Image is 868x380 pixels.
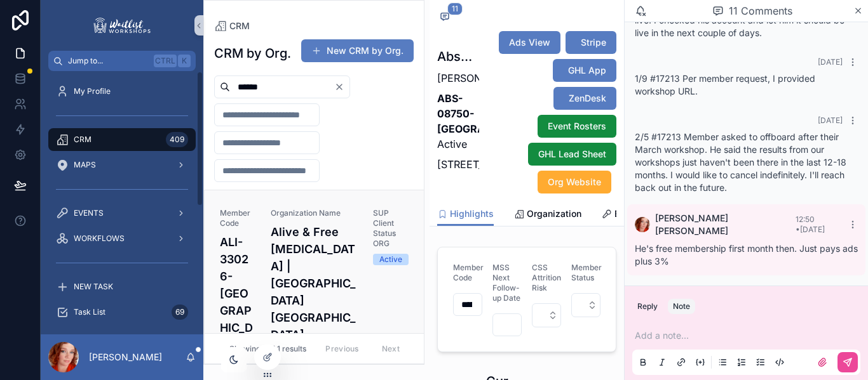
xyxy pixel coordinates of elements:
[635,131,846,193] span: 2/5 #17213 Member asked to offboard after their March workshop. He said the results from our work...
[220,208,255,228] span: Member Code
[48,154,196,176] a: MAPS
[229,344,306,354] span: Showing 1 of 1 results
[568,64,606,77] span: GHL App
[571,263,602,282] span: Member Status
[581,36,606,49] span: Stripe
[492,263,520,303] span: MSS Next Follow-up Date
[41,71,203,334] div: scrollable content
[379,254,402,265] div: Active
[729,3,792,18] span: 11 Comments
[532,303,561,327] button: Select Button
[673,301,690,311] div: Note
[437,70,479,86] p: [PERSON_NAME]
[548,120,606,133] span: Event Rosters
[437,202,494,226] a: Highlights
[553,59,616,82] button: GHL App
[437,10,452,25] button: 11
[538,115,616,138] button: Event Rosters
[334,82,349,92] button: Clear
[668,299,695,314] button: Note
[635,243,858,266] span: He's free membership first month then. Just pays ads plus 3%
[214,44,291,62] h1: CRM by Org.
[447,3,463,15] span: 11
[74,307,105,317] span: Task List
[602,202,643,228] a: Events
[271,223,358,343] h4: Alive & Free [MEDICAL_DATA] | [GEOGRAPHIC_DATA] [GEOGRAPHIC_DATA]
[632,299,663,314] button: Reply
[437,48,479,65] h1: Absolute [MEDICAL_DATA]
[214,20,250,32] a: CRM
[220,233,255,353] h4: ALI-33026-[GEOGRAPHIC_DATA]
[166,132,188,147] div: 409
[614,207,643,220] span: Events
[48,128,196,151] a: CRM409
[74,208,104,218] span: EVENTS
[48,301,196,324] a: Task List69
[453,263,484,282] span: Member Code
[437,157,479,172] p: [STREET_ADDRESS]
[538,148,606,161] span: GHL Lead Sheet
[172,305,188,320] div: 69
[89,351,162,364] p: [PERSON_NAME]
[48,227,196,250] a: WORKFLOWS
[74,282,113,292] span: NEW TASK
[571,293,600,317] button: Select Button
[437,92,546,135] strong: ABS-08750-[GEOGRAPHIC_DATA]
[655,212,796,237] span: [PERSON_NAME] [PERSON_NAME]
[74,134,92,145] span: CRM
[271,208,358,218] span: Organization Name
[74,160,96,170] span: MAPS
[532,263,561,292] span: CSS Attrition Risk
[373,208,409,249] span: SUP Client Status ORG
[569,92,606,105] span: ZenDesk
[74,233,125,244] span: WORKFLOWS
[450,207,494,220] span: Highlights
[92,15,153,36] img: App logo
[48,275,196,298] a: NEW TASK
[48,51,196,71] button: Jump to...CtrlK
[48,202,196,225] a: EVENTS
[818,115,843,125] span: [DATE]
[68,56,149,66] span: Jump to...
[437,91,479,152] p: Active
[527,207,581,220] span: Organization
[566,31,616,54] button: Stripe
[154,55,177,67] span: Ctrl
[509,36,550,49] span: Ads View
[74,86,111,96] span: My Profile
[796,214,825,234] span: 12:50 • [DATE]
[528,143,616,166] button: GHL Lead Sheet
[48,80,196,103] a: My Profile
[538,171,611,193] button: Org Website
[548,176,601,188] span: Org Website
[818,57,843,67] span: [DATE]
[301,39,414,62] button: New CRM by Org.
[553,87,616,110] button: ZenDesk
[179,56,189,66] span: K
[635,73,815,96] span: 1/9 #17213 Per member request, I provided workshop URL.
[499,31,560,54] button: Ads View
[514,202,581,228] a: Organization
[229,20,250,32] span: CRM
